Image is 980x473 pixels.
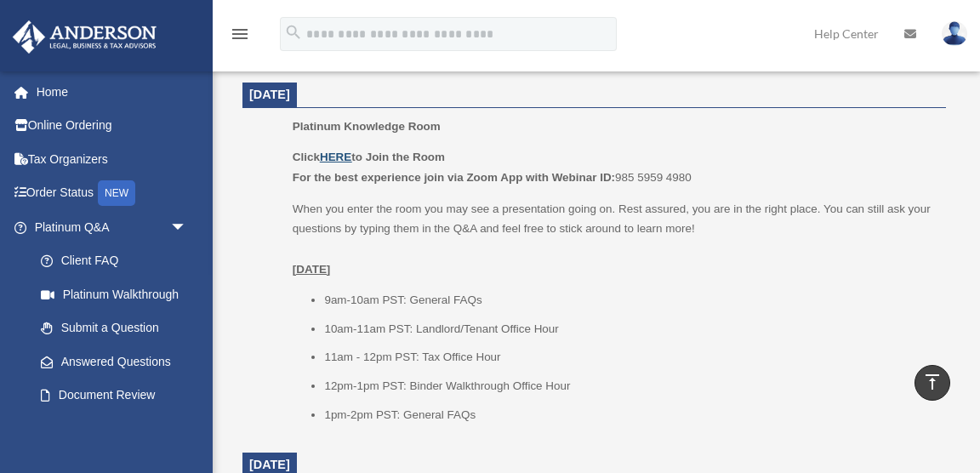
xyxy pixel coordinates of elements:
a: vertical_align_top [914,365,950,401]
span: Platinum Knowledge Room [293,120,441,133]
a: HERE [320,151,351,163]
a: Client FAQ [24,244,213,278]
u: [DATE] [293,263,331,276]
a: Answered Questions [24,345,213,379]
p: When you enter the room you may see a presentation going on. Rest assured, you are in the right p... [293,199,934,279]
a: Platinum Knowledge Room [24,412,204,466]
b: For the best experience join via Zoom App with Webinar ID: [293,171,615,184]
a: Platinum Walkthrough [24,277,213,311]
a: menu [230,30,250,44]
i: search [284,23,303,42]
b: Click to Join the Room [293,151,445,163]
img: User Pic [942,21,967,46]
a: Home [12,75,213,109]
span: [DATE] [249,88,290,101]
span: [DATE] [249,458,290,471]
a: Order StatusNEW [12,176,213,211]
a: Platinum Q&Aarrow_drop_down [12,210,213,244]
li: 10am-11am PST: Landlord/Tenant Office Hour [324,319,934,339]
a: Online Ordering [12,109,213,143]
li: 11am - 12pm PST: Tax Office Hour [324,347,934,368]
span: arrow_drop_down [170,210,204,245]
p: 985 5959 4980 [293,147,934,187]
a: Document Review [24,379,213,413]
div: NEW [98,180,135,206]
a: Tax Organizers [12,142,213,176]
i: vertical_align_top [922,372,943,392]
img: Anderson Advisors Platinum Portal [8,20,162,54]
li: 12pm-1pm PST: Binder Walkthrough Office Hour [324,376,934,396]
li: 9am-10am PST: General FAQs [324,290,934,311]
i: menu [230,24,250,44]
a: Submit a Question [24,311,213,345]
li: 1pm-2pm PST: General FAQs [324,405,934,425]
